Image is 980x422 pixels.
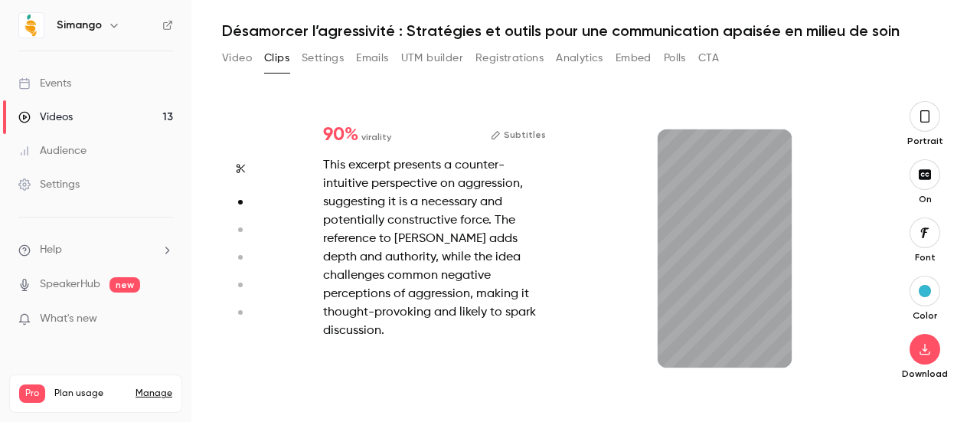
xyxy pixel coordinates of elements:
span: What's new [40,311,97,327]
div: Events [18,76,71,91]
p: Portrait [900,135,949,147]
p: On [900,193,949,205]
span: virality [361,130,391,144]
li: help-dropdown-opener [18,242,173,258]
span: Pro [19,384,45,403]
span: Plan usage [54,388,126,400]
a: Manage [136,388,172,400]
button: Settings [302,46,344,70]
p: Color [900,309,949,322]
p: Download [900,368,949,380]
button: Registrations [475,46,544,70]
button: Polls [664,46,686,70]
span: 90 % [323,126,358,144]
p: Font [900,251,949,263]
button: Subtitles [491,126,546,144]
button: CTA [698,46,719,70]
button: Embed [616,46,652,70]
button: Video [222,46,252,70]
button: UTM builder [401,46,463,70]
h6: Simango [57,18,102,33]
h1: Désamorcer l’agressivité : Stratégies et outils pour une communication apaisée en milieu de soin [222,21,949,40]
div: Audience [18,143,87,159]
img: Simango [19,13,44,38]
iframe: Noticeable Trigger [155,312,173,326]
a: SpeakerHub [40,276,100,293]
div: Videos [18,110,73,125]
div: This excerpt presents a counter-intuitive perspective on aggression, suggesting it is a necessary... [323,156,546,340]
span: new [109,277,140,293]
button: Clips [264,46,289,70]
button: Analytics [556,46,603,70]
div: Settings [18,177,80,192]
span: Help [40,242,62,258]
button: Emails [356,46,388,70]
